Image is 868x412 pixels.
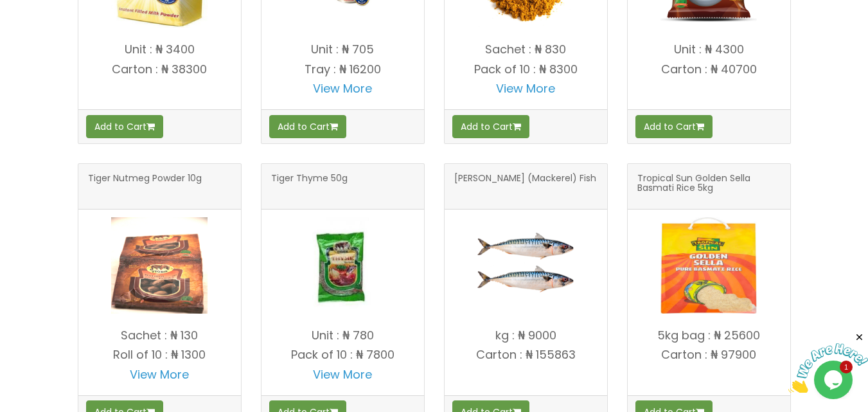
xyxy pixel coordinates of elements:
[200,27,279,50] button: All Products
[261,348,424,361] p: Pack of 10 : ₦ 7800
[130,366,189,382] a: View More
[445,348,607,361] p: Carton : ₦ 155863
[477,217,574,314] img: Titus (Mackerel) Fish
[313,80,372,96] a: View More
[78,348,241,361] p: Roll of 10 : ₦ 1300
[261,329,424,342] p: Unit : ₦ 780
[146,122,155,131] i: Add to cart
[628,348,790,361] p: Carton : ₦ 97900
[271,174,348,199] span: Tiger Thyme 50g
[86,115,163,138] button: Add to Cart
[628,329,790,342] p: 5kg bag : ₦ 25600
[313,366,372,382] a: View More
[513,122,521,131] i: Add to cart
[294,217,391,314] img: Tiger Thyme 50g
[88,174,202,199] span: Tiger Nutmeg Powder 10g
[78,329,241,342] p: Sachet : ₦ 130
[278,27,644,50] input: Search our variety of products
[445,329,607,342] p: kg : ₦ 9000
[788,332,868,393] iframe: chat widget
[637,174,781,199] span: Tropical Sun Golden Sella Basmati Rice 5kg
[111,217,208,314] img: Tiger Nutmeg Powder 10g
[635,115,713,138] button: Add to Cart
[496,80,555,96] a: View More
[330,122,338,131] i: Add to cart
[454,174,596,199] span: [PERSON_NAME] (Mackerel) Fish
[710,17,726,33] span: 0
[696,122,704,131] i: Add to cart
[660,217,757,314] img: Tropical Sun Golden Sella Basmati Rice 5kg
[452,115,529,138] button: Add to Cart
[269,115,346,138] button: Add to Cart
